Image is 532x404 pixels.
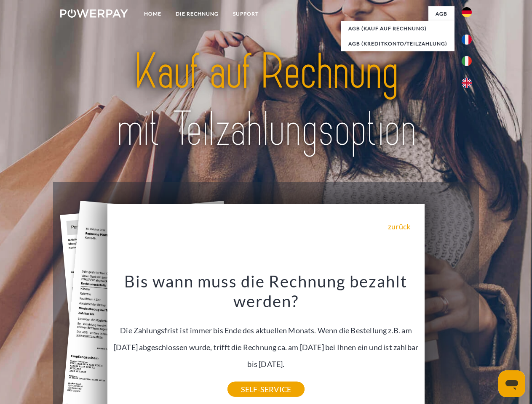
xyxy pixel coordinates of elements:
[498,370,525,397] iframe: Schaltfläche zum Öffnen des Messaging-Fensters
[462,56,472,66] img: it
[462,78,472,88] img: en
[80,40,452,161] img: title-powerpay_de.svg
[462,35,472,45] img: fr
[388,223,410,230] a: zurück
[168,6,226,21] a: DIE RECHNUNG
[60,9,128,18] img: logo-powerpay-white.svg
[112,271,420,311] h3: Bis wann muss die Rechnung bezahlt werden?
[227,382,305,397] a: SELF-SERVICE
[226,6,266,21] a: SUPPORT
[341,21,454,36] a: AGB (Kauf auf Rechnung)
[428,6,454,21] a: agb
[462,7,472,17] img: de
[341,36,454,51] a: AGB (Kreditkonto/Teilzahlung)
[137,6,168,21] a: Home
[112,271,420,389] div: Die Zahlungsfrist ist immer bis Ende des aktuellen Monats. Wenn die Bestellung z.B. am [DATE] abg...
